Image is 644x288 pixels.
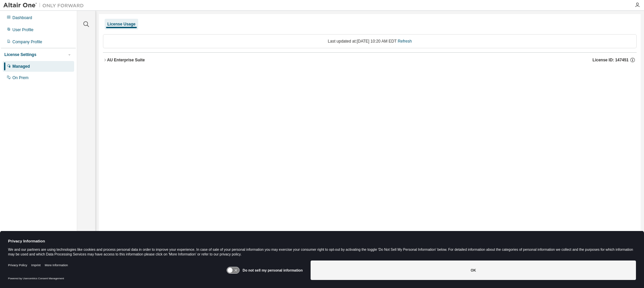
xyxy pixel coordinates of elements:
div: AU Enterprise Suite [107,57,145,63]
img: Altair One [3,2,87,9]
button: AU Enterprise SuiteLicense ID: 147451 [103,53,637,67]
div: Last updated at: [DATE] 10:20 AM EDT [103,34,637,48]
a: Refresh [398,39,412,44]
div: Company Profile [12,39,42,45]
span: License ID: 147451 [593,57,629,63]
div: User Profile [12,27,34,33]
div: On Prem [12,75,29,80]
div: License Usage [107,21,136,27]
div: Managed [12,64,30,69]
div: License Settings [4,52,36,57]
div: Dashboard [12,15,32,20]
